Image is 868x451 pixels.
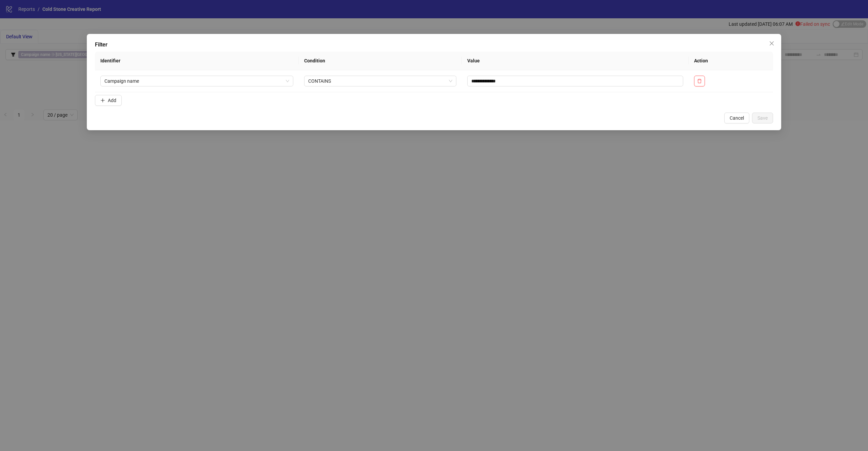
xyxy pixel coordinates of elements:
th: Condition [299,52,462,70]
span: close [769,41,774,46]
span: Cancel [730,115,744,121]
span: Add [108,98,116,103]
span: Campaign name [104,76,289,86]
span: plus [100,98,105,103]
button: Cancel [724,113,749,123]
th: Identifier [95,52,299,70]
span: delete [697,79,702,83]
th: Action [689,52,773,70]
div: Filter [95,41,773,49]
span: CONTAINS [308,76,452,86]
button: Close [766,38,777,49]
th: Value [462,52,689,70]
button: Add [95,95,122,106]
button: Save [752,113,773,123]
